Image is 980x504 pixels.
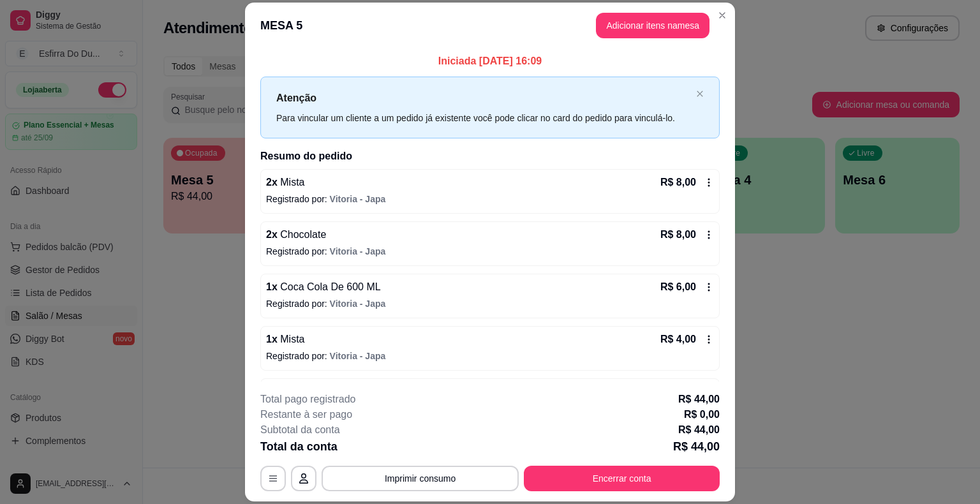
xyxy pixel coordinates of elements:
p: Registrado por: [266,350,714,362]
p: R$ 8,00 [660,227,696,242]
p: Total da conta [260,438,338,456]
p: Restante à ser pago [260,407,352,422]
p: R$ 0,00 [684,407,720,422]
p: 2 x [266,175,305,190]
button: Encerrar conta [524,466,720,491]
div: Para vincular um cliente a um pedido já existente você pode clicar no card do pedido para vinculá... [276,111,691,125]
p: Registrado por: [266,297,714,310]
p: Iniciada [DATE] 16:09 [260,54,720,69]
p: Atenção [276,90,691,106]
p: R$ 8,00 [660,175,696,190]
button: Close [712,5,732,26]
header: MESA 5 [245,3,735,48]
p: R$ 44,00 [678,392,720,407]
p: Subtotal da conta [260,422,340,438]
p: 1 x [266,279,381,295]
span: Coca Cola De 600 ML [278,281,381,292]
p: Total pago registrado [260,392,355,407]
span: Mista [278,334,305,345]
button: Imprimir consumo [322,466,519,491]
p: R$ 4,00 [660,332,696,347]
p: R$ 44,00 [678,422,720,438]
span: Vitoria - Japa [330,194,386,204]
p: Registrado por: [266,193,714,205]
h2: Resumo do pedido [260,149,720,164]
p: R$ 44,00 [673,438,720,456]
span: Chocolate [278,229,327,240]
p: Registrado por: [266,245,714,258]
p: R$ 6,00 [660,279,696,295]
button: Adicionar itens namesa [596,13,709,38]
span: Mista [278,177,305,188]
span: close [696,90,704,98]
span: Vitoria - Japa [330,351,386,361]
span: Vitoria - Japa [330,246,386,256]
p: 2 x [266,227,326,242]
button: close [696,90,704,98]
span: Vitoria - Japa [330,299,386,309]
p: 1 x [266,332,305,347]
